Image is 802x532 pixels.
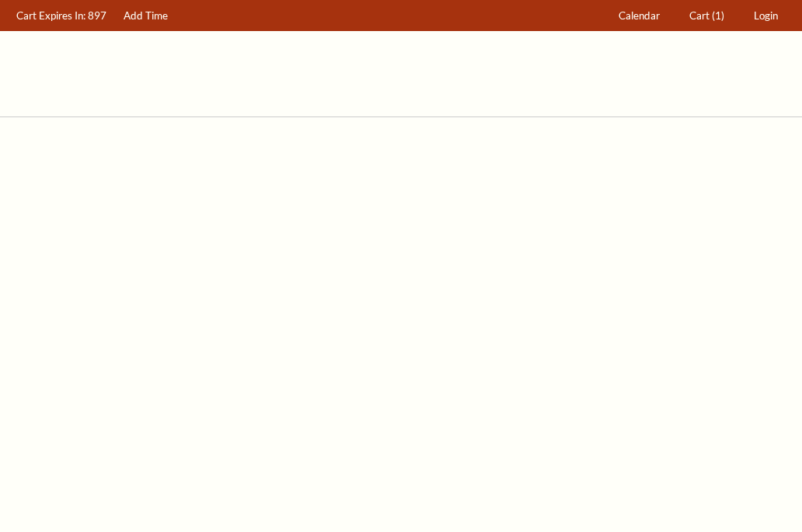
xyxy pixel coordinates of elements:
span: Cart [689,9,710,22]
span: Cart Expires In: [16,9,85,22]
span: (1) [712,9,724,22]
a: Add Time [117,1,176,31]
a: Cart (1) [682,1,732,31]
a: Login [747,1,786,31]
span: 897 [88,9,106,22]
span: Calendar [619,9,660,22]
a: Calendar [612,1,668,31]
span: Login [754,9,778,22]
